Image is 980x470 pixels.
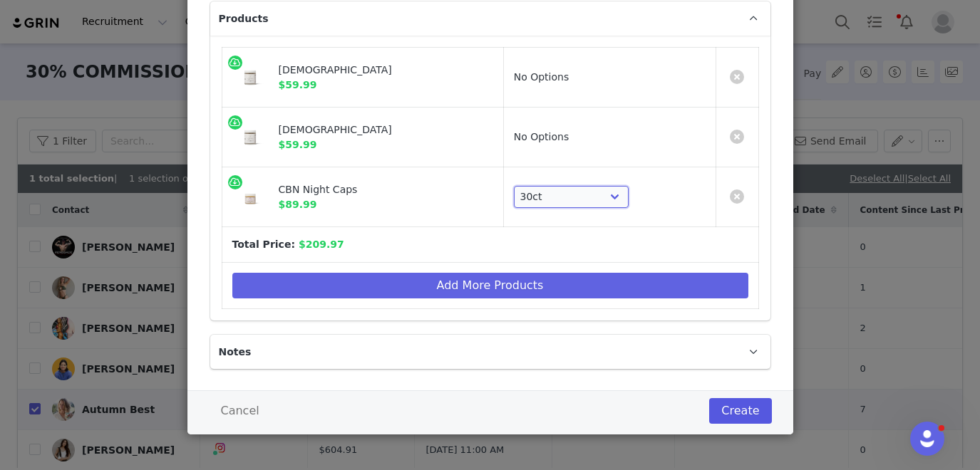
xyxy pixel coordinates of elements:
[232,239,295,250] b: Total Price:
[232,120,268,155] img: Zen_790347d1-305b-4c4e-aa40-2d07ec1b05ab.png
[232,179,268,215] img: Night_Caps_60_749c5574-d226-4c4d-9a78-1a7294ee355c.png
[209,398,272,424] button: Cancel
[279,199,317,210] span: $89.99
[219,11,269,26] span: Products
[279,63,472,78] div: [DEMOGRAPHIC_DATA]
[279,122,472,137] div: [DEMOGRAPHIC_DATA]
[279,139,317,150] span: $59.99
[514,130,569,145] div: No Options
[232,60,268,95] img: Zen_790347d1-305b-4c4e-aa40-2d07ec1b05ab.png
[910,422,944,456] iframe: Intercom live chat
[279,182,472,197] div: CBN Night Caps
[709,398,771,424] button: Create
[299,239,344,250] span: $209.97
[514,70,569,85] div: No Options
[219,345,252,360] span: Notes
[279,79,317,90] span: $59.99
[232,273,748,298] button: Add More Products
